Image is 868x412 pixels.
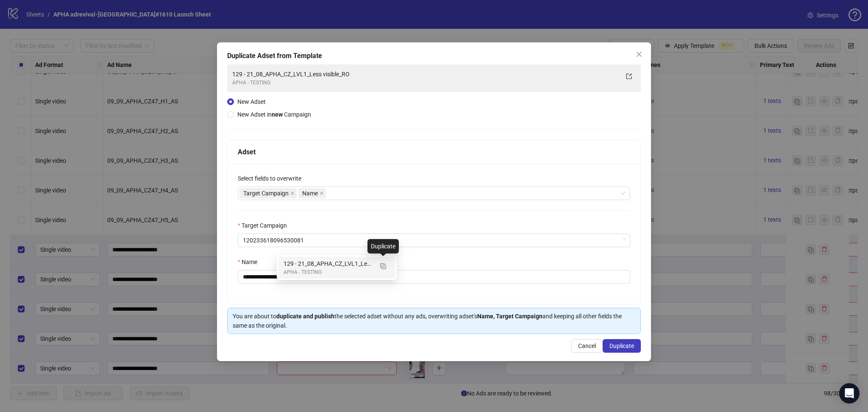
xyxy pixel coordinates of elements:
[477,313,542,320] strong: Name, Target Campaign
[603,339,641,353] button: Duplicate
[238,257,263,267] label: Name
[839,383,860,404] div: Open Intercom Messenger
[238,221,292,230] label: Target Campaign
[636,51,643,58] span: close
[243,189,289,198] span: Target Campaign
[238,270,630,284] input: Name
[320,191,324,195] span: close
[290,191,295,195] span: close
[609,342,634,349] span: Duplicate
[278,257,395,278] div: 129 - 21_08_APHA_CZ_LVL1_Less visible_RO
[302,189,318,198] span: Name
[380,263,386,269] img: Duplicate
[632,47,646,61] button: Close
[237,98,266,105] span: New Adset
[238,147,630,157] div: Adset
[626,73,632,79] span: export
[237,111,311,118] span: New Adset in Campaign
[227,51,641,61] div: Duplicate Adset from Template
[284,259,373,268] div: 129 - 21_08_APHA_CZ_LVL1_Less visible_RO
[578,342,596,349] span: Cancel
[232,79,619,87] div: APHA - TESTING
[276,313,334,320] strong: duplicate and publish
[243,234,625,247] span: 120233618096530081
[232,70,619,79] div: 129 - 21_08_APHA_CZ_LVL1_Less visible_RO
[571,339,603,353] button: Cancel
[238,174,307,183] label: Select fields to overwrite
[239,188,297,198] span: Target Campaign
[367,239,399,253] div: Duplicate
[298,188,326,198] span: Name
[284,268,373,276] div: APHA - TESTING
[272,111,283,118] strong: new
[233,312,635,330] div: You are about to the selected adset without any ads, overwriting adset's and keeping all other fi...
[376,259,390,273] button: Duplicate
